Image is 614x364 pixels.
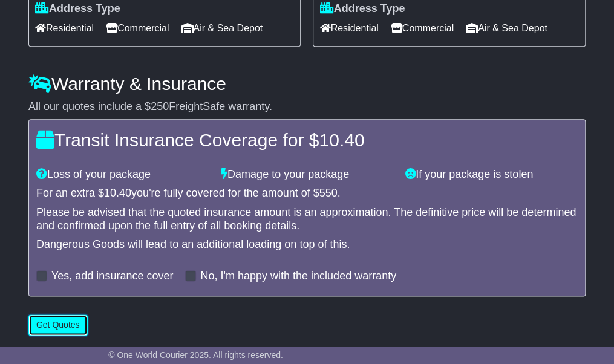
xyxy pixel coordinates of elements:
span: 10.40 [319,130,364,150]
span: Residential [319,19,378,37]
div: If your package is stolen [399,168,584,181]
span: 550 [319,187,338,199]
span: © One World Courier 2025. All rights reserved. [108,350,283,360]
div: Loss of your package [30,168,215,181]
span: Air & Sea Depot [181,19,263,37]
div: Dangerous Goods will lead to an additional loading on top of this. [36,238,578,252]
div: Please be advised that the quoted insurance amount is an approximation. The definitive price will... [36,206,578,232]
span: Commercial [106,19,169,37]
label: Address Type [319,2,405,16]
span: 10.40 [104,187,131,199]
div: For an extra $ you're fully covered for the amount of $ . [36,187,578,200]
button: Get Quotes [28,314,88,336]
div: All our quotes include a $ FreightSafe warranty. [28,100,586,114]
div: Damage to your package [215,168,399,181]
h4: Warranty & Insurance [28,74,586,94]
span: Air & Sea Depot [466,19,547,37]
span: 250 [151,100,169,112]
label: Address Type [35,2,120,16]
label: No, I'm happy with the included warranty [200,270,396,283]
span: Residential [35,19,94,37]
span: Commercial [391,19,454,37]
h4: Transit Insurance Coverage for $ [36,130,578,150]
label: Yes, add insurance cover [51,270,173,283]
